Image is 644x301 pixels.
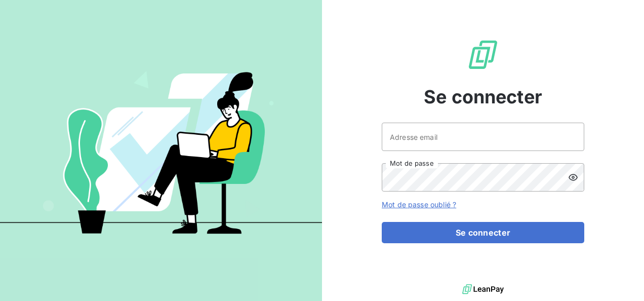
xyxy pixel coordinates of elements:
span: Se connecter [424,83,542,110]
a: Mot de passe oublié ? [382,200,456,209]
img: Logo LeanPay [467,39,499,71]
button: Se connecter [382,222,584,243]
img: logo [462,282,504,297]
input: placeholder [382,123,584,151]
